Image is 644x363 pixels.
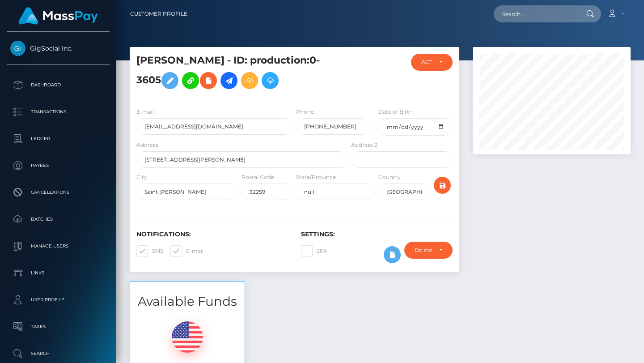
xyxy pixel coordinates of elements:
[404,242,453,259] button: Do not require
[130,4,187,23] a: Customer Profile
[10,266,106,280] p: Links
[7,44,110,52] span: GigSocial Inc.
[10,320,106,333] p: Taxes
[10,105,106,119] p: Transactions
[136,173,147,181] label: City
[7,154,110,177] a: Payees
[7,181,110,204] a: Cancellations
[378,173,401,181] label: Country
[7,262,110,284] a: Links
[10,132,106,145] p: Ledger
[136,141,158,149] label: Address
[172,321,203,353] img: USD.png
[7,235,110,257] a: Manage Users
[301,231,452,238] h6: Settings:
[7,208,110,231] a: Batches
[10,78,106,92] p: Dashboard
[7,316,110,338] a: Taxes
[301,245,327,257] label: 2FA
[296,108,314,116] label: Phone
[10,213,106,226] p: Batches
[241,173,274,181] label: Postal Code
[494,5,578,22] input: Search...
[170,245,203,257] label: E-mail
[10,347,106,360] p: Search
[7,74,110,96] a: Dashboard
[10,159,106,172] p: Payees
[136,245,163,257] label: SMS
[10,186,106,199] p: Cancellations
[130,293,245,310] h3: Available Funds
[10,41,25,56] img: GigSocial Inc.
[136,231,288,238] h6: Notifications:
[7,101,110,123] a: Transactions
[7,128,110,150] a: Ledger
[10,239,106,253] p: Manage Users
[378,108,413,116] label: Date of Birth
[411,54,453,71] button: ACTIVE
[10,293,106,307] p: User Profile
[421,59,432,66] div: ACTIVE
[296,173,336,181] label: State/Province
[18,7,98,25] img: MassPay Logo
[220,72,237,89] a: Initiate Payout
[7,289,110,311] a: User Profile
[415,247,432,254] div: Do not require
[351,141,377,149] label: Address 2
[136,54,343,94] h5: [PERSON_NAME] - ID: production:0-3605
[136,108,154,116] label: E-mail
